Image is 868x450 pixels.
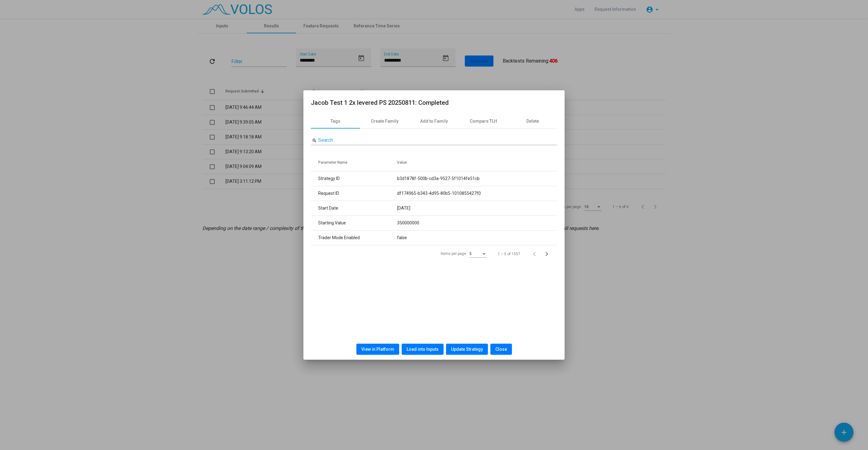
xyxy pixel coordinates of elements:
[530,248,542,260] button: Previous page
[371,118,399,125] div: Create Family
[311,201,397,215] td: Start Date
[490,344,512,355] button: Close
[397,186,557,201] td: df174965-b343-4d95-80b5-1010855427f0
[470,118,497,125] div: Compare TLH
[397,201,557,215] td: [DATE]
[397,171,557,186] td: b3d1878f-500b-cd3a-9527-5f1014fe51cb
[311,154,397,171] th: Parameter Name
[542,248,555,260] button: Next page
[441,251,467,256] div: Items per page:
[397,215,557,230] td: 350000000
[397,154,557,171] th: Value
[469,252,472,256] span: 5
[420,118,448,125] div: Add to Family
[311,171,397,186] td: Strategy ID
[526,118,539,125] div: Delete
[407,347,439,352] span: Load into Inputs
[469,252,487,256] mat-select: Items per page:
[495,347,507,352] span: Close
[498,251,520,257] div: 1 – 5 of 1557
[402,344,444,355] button: Load into Inputs
[311,215,397,230] td: Starting Value
[311,186,397,201] td: Request ID
[361,347,394,352] span: View in Platform
[311,98,557,108] h2: Jacob Test 1 2x levered PS 20250811: Completed
[331,118,340,125] div: Tags
[446,344,488,355] button: Update Strategy
[397,230,557,245] td: false
[356,344,399,355] button: View in Platform
[312,138,317,143] mat-icon: search
[311,230,397,245] td: Trader Mode Enabled
[451,347,483,352] span: Update Strategy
